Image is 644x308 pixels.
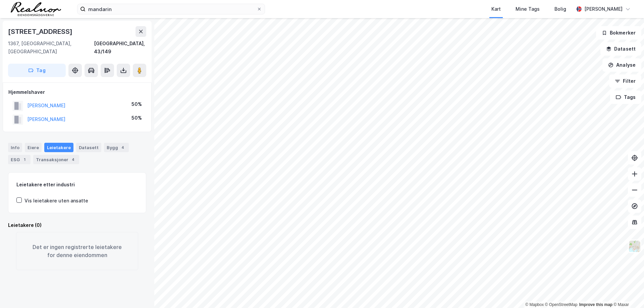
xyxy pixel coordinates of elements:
button: Tags [610,90,641,104]
button: Datasett [600,42,641,56]
div: 1 [21,156,28,163]
div: [GEOGRAPHIC_DATA], 43/149 [94,40,146,56]
div: Hjemmelshaver [8,88,146,96]
img: realnor-logo.934646d98de889bb5806.png [11,2,61,16]
button: Bokmerker [596,26,641,40]
div: Eiere [25,143,42,152]
div: Transaksjoner [33,155,79,164]
button: Tag [8,64,66,77]
iframe: Chat Widget [610,276,644,308]
div: Kontrollprogram for chat [610,276,644,308]
div: Vis leietakere uten ansatte [24,197,88,205]
div: Bolig [554,5,566,13]
div: Leietakere (0) [8,221,146,229]
div: Leietakere [44,143,73,152]
button: Analyse [602,58,641,72]
a: OpenStreetMap [545,302,578,307]
div: 4 [119,144,126,151]
div: 50% [131,114,142,122]
div: Kart [491,5,501,13]
div: 50% [131,100,142,108]
div: Mine Tags [516,5,540,13]
img: Z [628,240,641,253]
div: Bygg [104,143,129,152]
div: Info [8,143,22,152]
div: Datasett [76,143,101,152]
div: ESG [8,155,31,164]
a: Improve this map [579,302,612,307]
div: Leietakere etter industri [16,181,138,189]
div: [PERSON_NAME] [584,5,623,13]
div: Det er ingen registrerte leietakere for denne eiendommen [16,232,138,270]
button: Filter [609,74,641,88]
input: Søk på adresse, matrikkel, gårdeiere, leietakere eller personer [86,4,257,14]
a: Mapbox [525,302,544,307]
div: 4 [70,156,76,163]
div: [STREET_ADDRESS] [8,26,74,37]
div: 1367, [GEOGRAPHIC_DATA], [GEOGRAPHIC_DATA] [8,40,94,56]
